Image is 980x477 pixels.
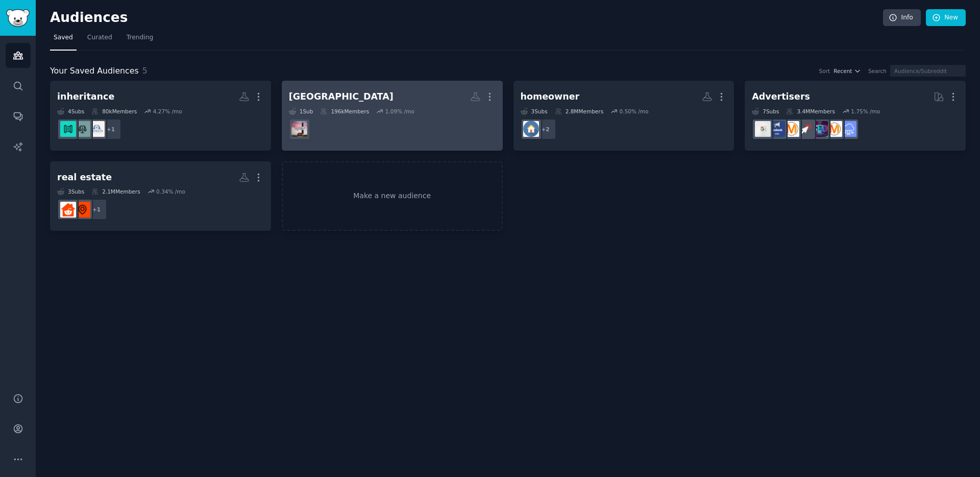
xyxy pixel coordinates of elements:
[282,161,503,231] a: Make a new audience
[786,108,835,115] div: 3.4M Members
[142,66,148,76] span: 5
[84,30,116,51] a: Curated
[555,108,603,115] div: 2.8M Members
[826,121,842,137] img: marketing
[385,108,414,115] div: 1.09 % /mo
[819,67,830,75] div: Sort
[87,33,112,42] span: Curated
[755,121,771,137] img: googleads
[291,121,307,137] img: longisland
[57,108,84,115] div: 4 Sub s
[50,10,883,26] h2: Audiences
[521,108,548,115] div: 3 Sub s
[926,9,966,27] a: New
[91,188,140,195] div: 2.1M Members
[60,202,76,218] img: RealEstateAdvice
[86,199,107,220] div: + 1
[156,188,185,195] div: 0.34 % /mo
[834,67,852,75] span: Recent
[320,108,369,115] div: 196k Members
[75,202,90,218] img: CommercialRealEstate
[91,108,137,115] div: 80k Members
[883,9,921,27] a: Info
[50,81,271,151] a: inheritance4Subs80kMembers4.27% /mo+1RealEstateInProbateEstatePlanningInheritanceDrama
[57,171,112,184] div: real estate
[523,121,539,137] img: homeownerstips
[153,108,182,115] div: 4.27 % /mo
[851,108,880,115] div: 1.75 % /mo
[123,30,157,51] a: Trending
[521,90,580,103] div: homeowner
[745,81,966,151] a: Advertisers7Subs3.4MMembers1.75% /moSaaSmarketingSEOPPCadvertisingFacebookAdsgoogleads
[868,67,887,75] div: Search
[513,81,734,151] a: homeowner3Subs2.8MMembers0.50% /mo+2homeownerstips
[75,121,90,137] img: EstatePlanning
[812,121,828,137] img: SEO
[769,121,785,137] img: FacebookAds
[752,90,810,103] div: Advertisers
[282,81,503,151] a: [GEOGRAPHIC_DATA]1Sub196kMembers1.09% /molongisland
[50,30,77,51] a: Saved
[783,121,799,137] img: advertising
[50,161,271,231] a: real estate3Subs2.1MMembers0.34% /mo+1CommercialRealEstateRealEstateAdvice
[535,118,556,140] div: + 2
[100,118,121,140] div: + 1
[57,188,84,195] div: 3 Sub s
[6,9,30,27] img: GummySearch logo
[89,121,105,137] img: RealEstateInProbate
[841,121,856,137] img: SaaS
[620,108,649,115] div: 0.50 % /mo
[890,65,966,77] input: Audience/Subreddit
[57,90,114,103] div: inheritance
[798,121,814,137] img: PPC
[50,65,139,78] span: Your Saved Audiences
[834,67,861,75] button: Recent
[127,33,153,42] span: Trending
[289,90,394,103] div: [GEOGRAPHIC_DATA]
[54,33,73,42] span: Saved
[60,121,76,137] img: InheritanceDrama
[752,108,779,115] div: 7 Sub s
[289,108,313,115] div: 1 Sub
